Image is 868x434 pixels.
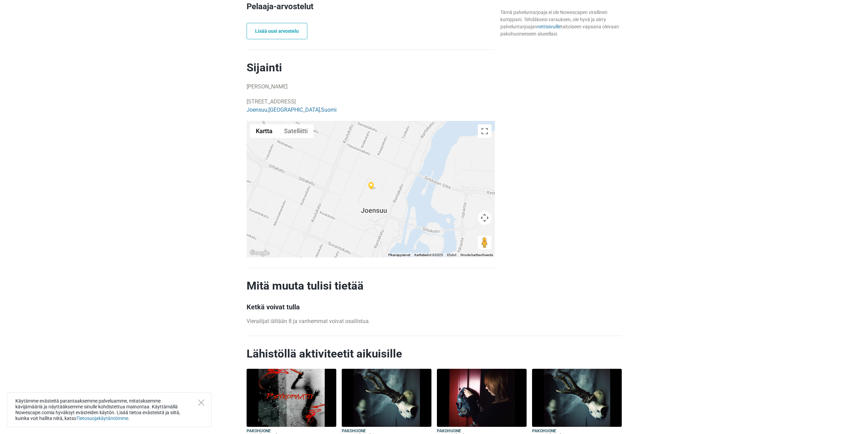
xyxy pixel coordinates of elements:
[247,303,495,311] h3: Ketkä voivat tulla
[247,23,307,39] a: Lisää uusi arvostelu
[247,428,336,434] h5: Pakohuone
[248,249,271,257] a: Avaa tämä alue Google Mapsissa (avautuu uuteen ikkunaan)
[278,124,313,138] button: Näytä satelliittikuvat
[7,392,211,427] div: Käytämme evästeitä parantaaksemme palveluamme, mitataksemme kävijämääriä ja näyttääksemme sinulle...
[532,428,622,434] h5: Pakohuone
[247,279,495,293] h2: Mitä muuta tulisi tietää
[247,107,267,113] a: Joensuu
[198,400,204,406] button: Close
[437,428,527,434] h5: Pakohuone
[478,211,491,225] button: Kartan kamerasäätimet
[321,107,337,113] a: Suomi
[248,249,271,257] img: Google
[247,83,495,91] p: [PERSON_NAME]
[247,347,622,361] h2: Lähistöllä aktiviteetit aikuisille
[268,107,320,113] a: [GEOGRAPHIC_DATA]
[247,0,495,23] h2: Pelaaja-arvostelut
[247,61,495,74] h2: Sijainti
[388,253,410,257] button: Pikanäppäimet
[76,416,128,421] a: Tietosuojakäytäntömme
[447,253,456,257] a: Ehdot (avautuu uudelle välilehdelle)
[478,124,491,138] button: Koko näytön näkymä päälle/pois
[478,236,491,249] button: Avaa Street View vetämällä Pegman kartalle
[460,253,493,257] a: Ilmoita karttavirheestä
[250,124,278,138] button: Näytä katukartta
[500,9,622,38] div: Tämä palveluntarjoaja ei ole Nowescapen virallinen kumppani. Tehdäksesi varauksen, ole hyvä ja si...
[537,24,561,29] a: nettisivuille
[247,317,495,325] p: Vierailijat iältään 8 ja vanhemmat voivat osallistua.
[342,428,431,434] h5: Pakohuone
[247,98,495,114] p: [STREET_ADDRESS] , ,
[414,253,443,257] span: Karttatiedot ©2025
